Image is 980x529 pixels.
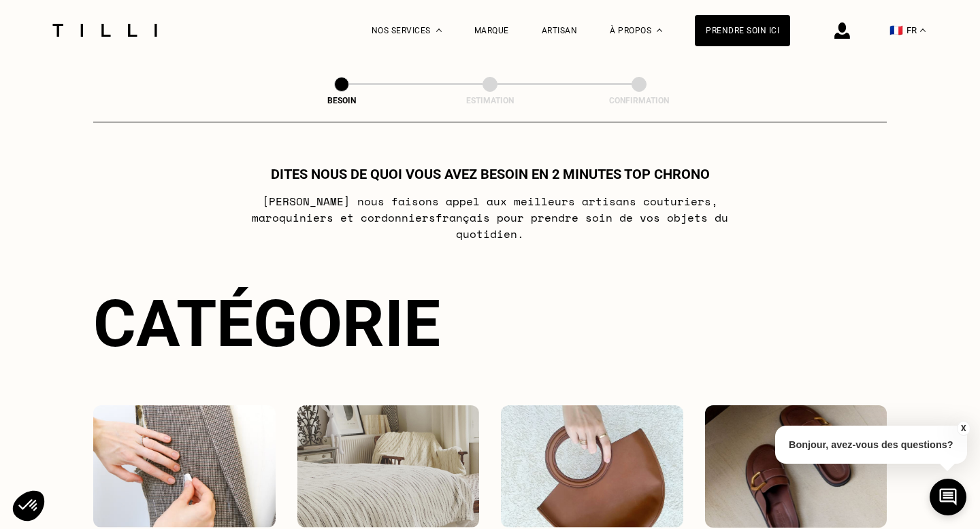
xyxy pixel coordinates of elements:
a: Artisan [542,26,578,35]
img: menu déroulant [920,29,926,32]
span: 🇫🇷 [889,24,903,37]
a: Prendre soin ici [695,15,790,46]
img: icône connexion [834,22,850,39]
img: Accessoires [501,405,683,528]
h1: Dites nous de quoi vous avez besoin en 2 minutes top chrono [271,166,710,182]
img: Intérieur [297,405,480,528]
button: X [956,421,970,436]
img: Menu déroulant [436,29,442,32]
img: Vêtements [93,405,276,528]
div: Estimation [422,96,558,105]
p: [PERSON_NAME] nous faisons appel aux meilleurs artisans couturiers , maroquiniers et cordonniers ... [220,193,760,242]
div: Besoin [274,96,410,105]
div: Catégorie [93,286,887,362]
div: Confirmation [571,96,707,105]
img: Chaussures [705,405,887,528]
a: Marque [474,26,509,35]
img: Logo du service de couturière Tilli [48,24,162,37]
p: Bonjour, avez-vous des questions? [775,426,967,464]
img: Menu déroulant à propos [657,29,662,32]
